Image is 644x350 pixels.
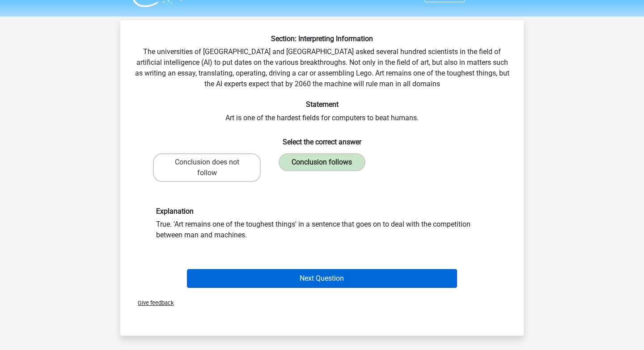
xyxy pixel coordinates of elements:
label: Conclusion does not follow [153,153,261,182]
div: True. 'Art remains one of the toughest things' in a sentence that goes on to deal with the compet... [149,207,495,240]
label: Conclusion follows [279,153,365,171]
h6: Statement [135,100,509,109]
h6: Explanation [156,207,488,215]
h6: Select the correct answer [135,131,509,146]
div: The universities of [GEOGRAPHIC_DATA] and [GEOGRAPHIC_DATA] asked several hundred scientists in t... [124,34,520,291]
button: Next Question [187,269,458,288]
span: Give feedback [131,299,174,306]
h6: Section: Interpreting Information [135,34,509,43]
